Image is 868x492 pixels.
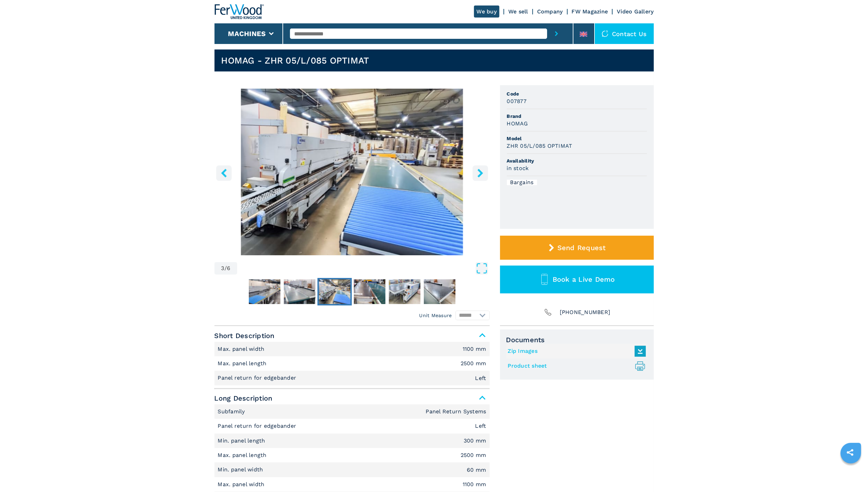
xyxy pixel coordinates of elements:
[218,408,247,415] p: Subfamily
[424,279,455,304] img: cfccb0fbb5ba7e51c670513d8eb21055
[218,374,298,382] p: Panel return for edgebander
[475,423,486,429] em: Left
[557,244,606,252] span: Send Request
[464,438,486,444] em: 300 mm
[319,279,350,304] img: ca85d0cdb77f50be0e6f68592e45741a
[249,279,280,304] img: 468f1742fd88408649979b49bb8e813a
[507,135,647,142] span: Model
[216,165,232,181] button: left-button
[473,165,488,181] button: right-button
[221,266,224,271] span: 3
[507,97,527,105] h3: 007877
[247,278,282,305] button: Go to Slide 1
[389,279,420,304] img: b458b3ac25843fcf5e0998f66102e92a
[215,392,490,404] span: Long Description
[423,278,457,305] button: Go to Slide 6
[507,142,572,150] h3: ZHR 05/L/085 OPTIMAT
[543,307,553,317] img: Phone
[508,360,643,372] a: Product sheet
[218,451,269,459] p: Max. panel length
[506,336,648,344] span: Documents
[617,8,653,15] a: Video Gallery
[507,113,647,120] span: Brand
[475,376,486,381] em: Left
[507,90,647,97] span: Code
[215,342,490,385] div: Short Description
[461,452,486,458] em: 2500 mm
[215,4,264,19] img: Ferwood
[218,345,266,353] p: Max. panel width
[218,360,269,367] p: Max. panel length
[317,278,352,305] button: Go to Slide 3
[426,409,486,414] em: Panel Return Systems
[842,444,859,461] a: sharethis
[218,481,266,488] p: Max. panel width
[572,8,608,15] a: FW Magazine
[547,23,566,44] button: submit-button
[507,180,537,185] div: Bargains
[602,30,609,37] img: Contact us
[227,266,230,271] span: 6
[215,278,490,305] nav: Thumbnail Navigation
[419,312,452,319] em: Unit Measure
[553,275,615,283] span: Book a Live Demo
[352,278,387,305] button: Go to Slide 4
[467,467,486,473] em: 60 mm
[218,466,265,473] p: Min. panel width
[215,329,490,342] span: Short Description
[463,482,486,487] em: 1100 mm
[463,346,486,352] em: 1100 mm
[218,437,267,445] p: Min. panel length
[228,30,266,38] button: Machines
[560,307,611,317] span: [PHONE_NUMBER]
[507,120,528,127] h3: HOMAG
[537,8,563,15] a: Company
[507,157,647,164] span: Availability
[500,266,654,293] button: Book a Live Demo
[500,236,654,260] button: Send Request
[215,89,490,255] img: Panel Return Systems HOMAG ZHR 05/L/085 OPTIMAT
[239,262,488,275] button: Open Fullscreen
[508,346,643,357] a: Zip Images
[507,164,529,172] h3: in stock
[474,5,500,18] a: We buy
[284,279,315,304] img: 4768b3184dd8ddfe5e4f40aa63f1917e
[508,8,528,15] a: We sell
[224,266,227,271] span: /
[461,361,486,366] em: 2500 mm
[354,279,385,304] img: 20fcdafc66b0055ebb3a179675f39395
[387,278,422,305] button: Go to Slide 5
[839,461,863,487] iframe: Chat
[218,422,298,430] p: Panel return for edgebander
[595,23,654,44] div: Contact us
[221,55,369,66] h1: HOMAG - ZHR 05/L/085 OPTIMAT
[215,89,490,255] div: Go to Slide 3
[282,278,317,305] button: Go to Slide 2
